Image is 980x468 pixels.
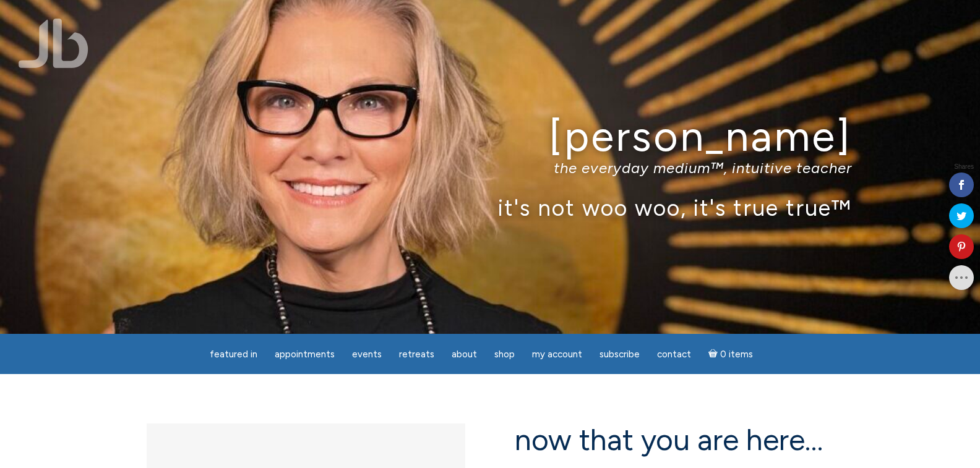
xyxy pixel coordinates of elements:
p: it's not woo woo, it's true true™ [128,194,852,221]
a: featured in [202,342,265,367]
i: Cart [708,349,720,360]
p: the everyday medium™, intuitive teacher [128,159,852,177]
span: Contact [657,349,691,360]
span: About [452,349,477,360]
span: Subscribe [600,349,640,360]
a: Appointments [267,342,342,367]
span: Retreats [399,349,434,360]
span: Shares [954,164,974,170]
h2: now that you are here… [515,423,833,456]
a: Subscribe [592,342,647,367]
span: Shop [494,349,515,360]
a: About [444,342,484,367]
span: featured in [210,349,257,360]
a: Events [345,342,389,367]
span: Appointments [275,349,335,360]
a: Contact [650,342,698,367]
img: Jamie Butler. The Everyday Medium [19,19,88,68]
a: Cart0 items [701,341,760,367]
a: My Account [525,342,590,367]
a: Retreats [392,342,442,367]
span: Events [352,349,382,360]
a: Shop [487,342,522,367]
span: 0 items [720,350,753,359]
h1: [PERSON_NAME] [128,113,852,160]
span: My Account [532,349,582,360]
